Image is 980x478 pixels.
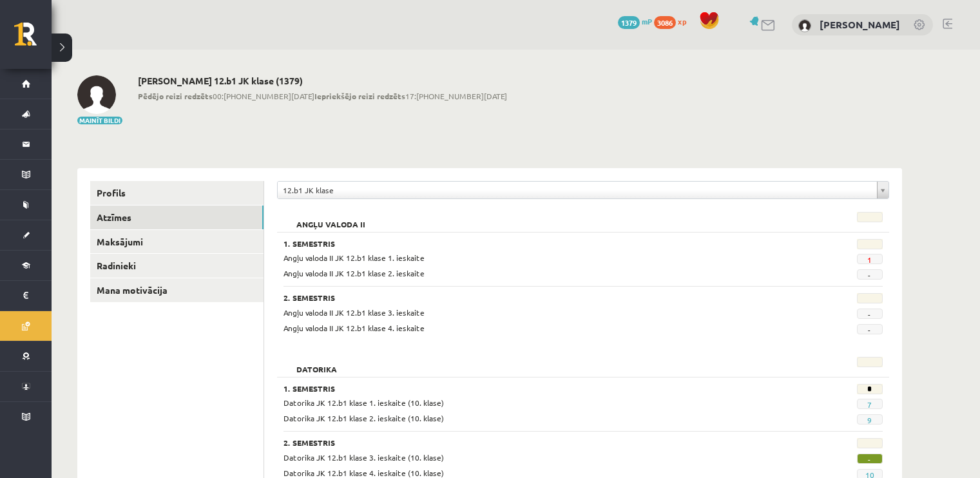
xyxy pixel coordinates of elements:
span: Datorika JK 12.b1 klase 3. ieskaite (10. klase) [283,452,444,463]
a: 1379 mP [618,16,652,26]
span: Datorika JK 12.b1 klase 4. ieskaite (10. klase) [283,468,444,478]
span: mP [642,16,652,26]
a: 1 [867,254,872,265]
a: 7 [867,399,872,410]
h3: 1. Semestris [283,239,780,248]
span: Datorika JK 12.b1 klase 1. ieskaite (10. klase) [283,397,444,408]
span: 3086 [654,16,676,29]
h2: Datorika [283,357,350,370]
span: - [857,309,883,319]
a: Maksājumi [90,230,264,254]
h3: 1. Semestris [283,384,780,393]
span: 00:[PHONE_NUMBER][DATE] 17:[PHONE_NUMBER][DATE] [138,90,507,102]
h3: 2. Semestris [283,438,780,447]
h3: 2. Semestris [283,293,780,302]
a: 3086 xp [654,16,693,26]
img: Daniels Feofanovs [77,75,116,114]
a: 9 [867,415,872,425]
span: Angļu valoda II JK 12.b1 klase 3. ieskaite [283,307,425,318]
span: 12.b1 JK klase [283,182,872,198]
a: Radinieki [90,254,264,278]
a: Mana motivācija [90,278,264,302]
span: 1379 [618,16,640,29]
span: Datorika JK 12.b1 klase 2. ieskaite (10. klase) [283,413,444,423]
button: Mainīt bildi [77,117,122,124]
b: Pēdējo reizi redzēts [138,91,213,101]
span: - [857,324,883,334]
h2: Angļu valoda II [283,212,378,225]
a: Profils [90,181,264,205]
span: - [857,454,883,464]
span: - [857,269,883,280]
a: [PERSON_NAME] [820,18,900,31]
img: Daniels Feofanovs [798,19,811,32]
a: Atzīmes [90,206,264,229]
b: Iepriekšējo reizi redzēts [314,91,405,101]
a: 12.b1 JK klase [278,182,889,198]
span: Angļu valoda II JK 12.b1 klase 2. ieskaite [283,268,425,278]
h2: [PERSON_NAME] 12.b1 JK klase (1379) [138,75,507,86]
a: Rīgas 1. Tālmācības vidusskola [14,23,52,55]
span: xp [678,16,686,26]
span: Angļu valoda II JK 12.b1 klase 1. ieskaite [283,253,425,263]
span: Angļu valoda II JK 12.b1 klase 4. ieskaite [283,323,425,333]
